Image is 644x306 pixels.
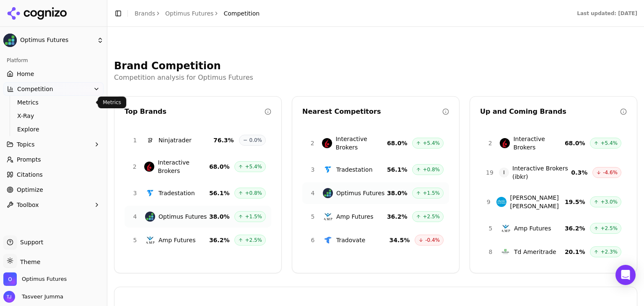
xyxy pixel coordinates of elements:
[130,189,140,197] span: 3
[213,136,234,144] span: 76.3 %
[323,188,333,198] img: Optimus Futures
[3,82,104,96] button: Competition
[323,165,333,175] img: Tradestation
[501,223,511,233] img: Amp Futures
[158,189,195,197] span: Tradestation
[512,164,571,181] span: Interactive Brokers (ibkr)
[308,212,318,221] span: 5
[245,237,262,243] span: +2.5%
[336,165,373,174] span: Tradestation
[14,97,93,108] a: Metrics
[335,135,387,152] span: Interactive Brokers
[17,186,43,194] span: Optimize
[510,194,564,210] span: [PERSON_NAME] [PERSON_NAME]
[336,189,384,197] span: Optimus Futures
[3,272,67,286] button: Open organization switcher
[387,165,408,174] span: 56.1 %
[3,168,104,181] a: Citations
[114,59,637,73] h2: Brand Competition
[600,199,618,205] span: +3.0%
[480,107,620,117] div: Up and Coming Brands
[17,140,35,149] span: Topics
[390,236,410,244] span: 34.5 %
[323,235,333,245] img: Tradovate
[3,291,15,303] img: Tasveer Jumma
[600,225,618,232] span: +2.5%
[565,198,585,206] span: 19.5 %
[249,137,262,144] span: 0.0%
[500,138,510,148] img: Interactive Brokers
[308,165,318,174] span: 3
[302,107,442,117] div: Nearest Competitors
[18,293,63,301] span: Tasveer Jumma
[14,123,93,135] a: Explore
[103,99,121,106] p: Metrics
[486,139,495,147] span: 2
[20,37,93,44] span: Optimus Futures
[158,212,207,221] span: Optimus Futures
[22,275,67,283] span: Optimus Futures
[158,158,209,175] span: Interactive Brokers
[135,10,155,17] a: Brands
[423,166,440,173] span: +0.8%
[130,162,139,171] span: 2
[14,110,93,122] a: X-Ray
[565,139,585,147] span: 68.0 %
[245,190,262,196] span: +0.8%
[17,125,90,133] span: Explore
[308,236,318,244] span: 6
[158,236,195,244] span: Amp Futures
[514,224,551,233] span: Amp Futures
[17,238,43,246] span: Support
[3,138,104,151] button: Topics
[571,168,587,177] span: 0.3 %
[3,34,17,47] img: Optimus Futures
[486,248,496,256] span: 8
[499,167,509,178] span: I
[145,188,155,198] img: Tradestation
[209,236,230,244] span: 36.2 %
[3,183,104,196] a: Optimize
[209,212,230,221] span: 38.0 %
[600,140,618,146] span: +5.4%
[17,70,34,78] span: Home
[3,67,104,81] a: Home
[130,236,140,244] span: 5
[17,155,41,164] span: Prompts
[387,139,408,147] span: 68.0 %
[513,135,564,152] span: Interactive Brokers
[603,169,618,176] span: -4.6%
[130,212,140,221] span: 4
[308,189,318,197] span: 4
[486,198,491,206] span: 9
[145,235,155,245] img: Amp Futures
[130,136,140,144] span: 1
[486,224,496,233] span: 5
[514,248,556,256] span: Td Ameritrade
[423,140,440,146] span: +5.4%
[17,98,90,107] span: Metrics
[486,168,494,177] span: 19
[387,212,408,221] span: 36.2 %
[158,136,192,144] span: Ninjatrader
[336,236,365,244] span: Tradovate
[223,9,260,18] span: Competition
[3,291,63,303] button: Open user button
[3,54,104,67] div: Platform
[565,248,585,256] span: 20.1 %
[425,237,440,243] span: -0.4%
[17,85,53,93] span: Competition
[17,201,39,209] span: Toolbox
[165,9,213,18] a: Optimus Futures
[577,10,637,17] div: Last updated: [DATE]
[145,212,155,222] img: Optimus Futures
[17,259,40,265] span: Theme
[615,265,636,285] div: Open Intercom Messenger
[600,248,618,255] span: +2.3%
[308,139,317,147] span: 2
[3,272,17,286] img: Optimus Futures
[423,213,440,220] span: +2.5%
[336,212,373,221] span: Amp Futures
[245,163,262,170] span: +5.4%
[17,112,90,120] span: X-Ray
